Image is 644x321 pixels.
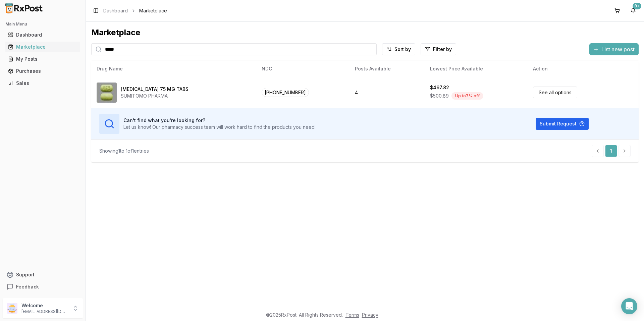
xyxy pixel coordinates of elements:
th: Lowest Price Available [425,61,528,77]
span: Filter by [433,46,452,53]
a: Dashboard [5,29,80,41]
a: Privacy [362,312,378,318]
button: Filter by [421,43,456,55]
div: Up to 7 % off [451,92,483,100]
a: Dashboard [103,7,128,14]
div: 9+ [633,3,641,9]
div: SUMITOMO PHARMA [121,93,189,99]
button: Purchases [3,66,83,76]
span: List new post [601,45,635,53]
th: Drug Name [91,61,256,77]
td: 4 [350,77,424,108]
img: Gemtesa 75 MG TABS [97,83,117,103]
div: $467.82 [430,84,449,91]
h2: Main Menu [5,21,80,27]
a: Terms [345,312,359,318]
button: My Posts [3,54,83,64]
button: Support [3,269,83,281]
div: Marketplace [8,44,77,50]
a: See all options [533,87,577,98]
a: Sales [5,77,80,89]
img: User avatar [7,303,17,314]
button: 9+ [628,5,639,16]
a: Marketplace [5,41,80,53]
p: [EMAIL_ADDRESS][DOMAIN_NAME] [21,309,68,314]
th: Action [528,61,639,77]
a: My Posts [5,53,80,65]
p: Let us know! Our pharmacy success team will work hard to find the products you need. [123,124,316,130]
button: Submit Request [536,118,589,130]
h3: Can't find what you're looking for? [123,117,316,124]
span: [PHONE_NUMBER] [262,88,309,97]
span: Marketplace [139,7,167,14]
button: Marketplace [3,42,83,52]
div: Showing 1 to 1 of 1 entries [99,148,149,154]
div: Dashboard [8,32,77,38]
button: Feedback [3,281,83,293]
nav: breadcrumb [103,7,167,14]
button: Sort by [382,43,415,55]
div: My Posts [8,56,77,62]
button: Sales [3,78,83,89]
span: $500.89 [430,93,449,99]
button: List new post [589,43,639,55]
p: Welcome [21,302,68,309]
a: List new post [589,47,639,53]
th: Posts Available [350,61,424,77]
span: Feedback [16,283,39,290]
div: Marketplace [91,27,639,38]
div: [MEDICAL_DATA] 75 MG TABS [121,86,189,93]
div: Purchases [8,68,77,74]
div: Open Intercom Messenger [621,298,637,314]
th: NDC [256,61,350,77]
a: Purchases [5,65,80,77]
span: Sort by [394,46,411,53]
div: Sales [8,80,77,87]
a: 1 [605,145,617,157]
button: Dashboard [3,30,83,40]
nav: pagination [592,145,631,157]
img: RxPost Logo [3,3,46,13]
